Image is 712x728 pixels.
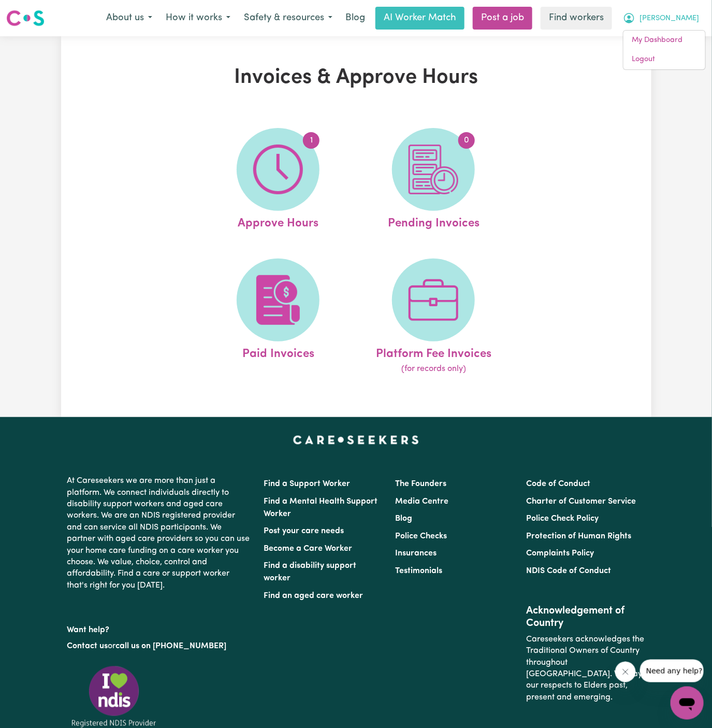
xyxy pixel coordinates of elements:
[238,211,318,233] span: Approve Hours
[615,662,636,682] iframe: Close message
[395,515,412,523] a: Blog
[159,7,237,29] button: How it works
[671,687,704,720] iframe: Button to launch messaging window
[395,532,447,540] a: Police Checks
[67,471,252,595] p: At Careseekers we are more than just a platform. We connect individuals directly to disability su...
[293,436,419,444] a: Careseekers home page
[541,7,612,30] a: Find workers
[640,660,704,682] iframe: Message from company
[623,30,706,70] div: My Account
[242,341,314,363] span: Paid Invoices
[640,13,699,24] span: [PERSON_NAME]
[395,549,437,558] a: Insurances
[67,620,252,636] p: Want help?
[264,527,344,535] a: Post your care needs
[204,259,353,376] a: Paid Invoices
[375,7,464,30] a: AI Worker Match
[264,562,357,582] a: Find a disability support worker
[388,211,479,233] span: Pending Invoices
[204,128,353,233] a: Approve Hours
[526,480,590,488] a: Code of Conduct
[359,259,508,376] a: Platform Fee Invoices(for records only)
[526,497,636,506] a: Charter of Customer Service
[303,132,319,149] span: 1
[264,545,353,553] a: Become a Care Worker
[116,642,227,650] a: call us on [PHONE_NUMBER]
[458,132,475,149] span: 0
[526,630,645,707] p: Careseekers acknowledges the Traditional Owners of Country throughout [GEOGRAPHIC_DATA]. We pay o...
[376,341,491,363] span: Platform Fee Invoices
[264,497,378,518] a: Find a Mental Health Support Worker
[6,6,45,30] a: Careseekers logo
[166,65,547,90] h1: Invoices & Approve Hours
[339,7,371,30] a: Blog
[623,31,705,50] a: My Dashboard
[526,515,599,523] a: Police Check Policy
[526,549,594,558] a: Complaints Policy
[623,50,705,69] a: Logout
[526,605,645,630] h2: Acknowledgement of Country
[473,7,532,30] a: Post a job
[359,128,508,233] a: Pending Invoices
[99,7,159,29] button: About us
[526,532,631,540] a: Protection of Human Rights
[616,7,706,29] button: My Account
[395,480,446,488] a: The Founders
[401,363,466,375] span: (for records only)
[395,567,442,575] a: Testimonials
[67,642,108,650] a: Contact us
[67,636,252,656] p: or
[395,497,448,506] a: Media Centre
[264,480,351,488] a: Find a Support Worker
[237,7,339,29] button: Safety & resources
[264,592,364,600] a: Find an aged care worker
[526,567,611,575] a: NDIS Code of Conduct
[6,9,45,27] img: Careseekers logo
